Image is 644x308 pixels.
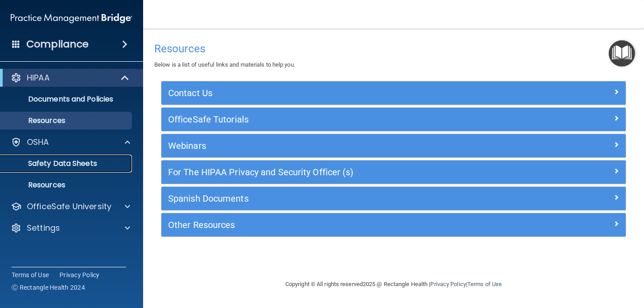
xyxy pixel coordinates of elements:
[154,61,295,68] span: Below is a list of useful links and materials to help you.
[467,281,502,287] a: Terms of Use
[168,165,619,179] a: For The HIPAA Privacy and Security Officer (s)
[168,112,619,127] a: OfficeSafe Tutorials
[27,137,49,148] p: OSHA
[6,181,128,190] p: Resources
[6,116,128,125] p: Resources
[11,137,130,148] a: OSHA
[168,218,619,232] a: Other Resources
[27,72,50,83] p: HIPAA
[430,281,466,287] a: Privacy Policy
[59,270,100,279] a: Privacy Policy
[168,194,503,203] h5: Spanish Documents
[168,86,619,100] a: Contact Us
[6,95,128,104] p: Documents and Policies
[168,167,503,177] h5: For The HIPAA Privacy and Security Officer (s)
[27,223,60,233] p: Settings
[27,201,111,212] p: OfficeSafe University
[168,139,619,153] a: Webinars
[168,88,503,98] h5: Contact Us
[168,114,503,124] h5: OfficeSafe Tutorials
[11,9,132,27] img: PMB logo
[154,43,633,55] h4: Resources
[11,201,130,212] a: OfficeSafe University
[12,283,85,292] span: Ⓒ Rectangle Health 2024
[609,40,635,67] button: Open Resource Center
[168,191,619,206] a: Spanish Documents
[11,223,130,233] a: Settings
[12,270,49,279] a: Terms of Use
[168,220,503,230] h5: Other Resources
[230,270,557,299] div: Copyright © All rights reserved 2025 @ Rectangle Health | |
[11,72,130,83] a: HIPAA
[26,38,89,51] h4: Compliance
[6,159,128,168] p: Safety Data Sheets
[168,141,503,151] h5: Webinars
